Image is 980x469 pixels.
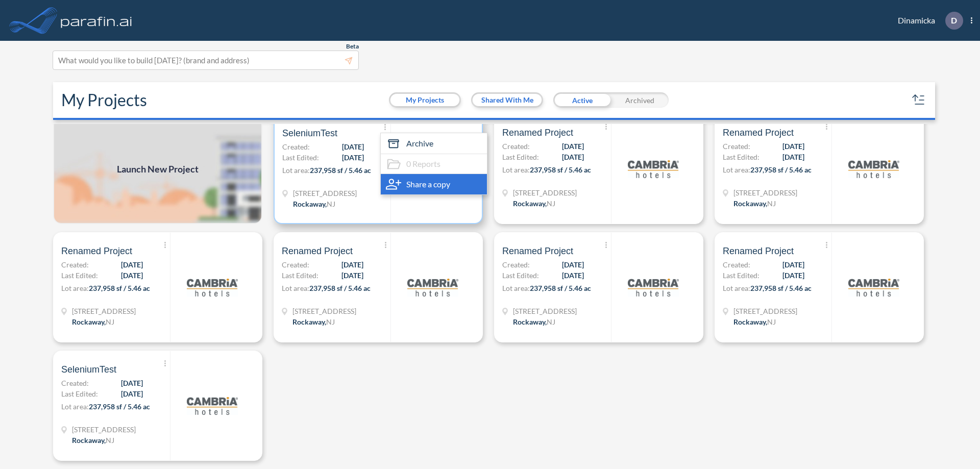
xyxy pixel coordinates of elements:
span: Created: [282,259,309,270]
span: Renamed Project [502,245,573,257]
span: Rockaway , [513,317,547,326]
span: Renamed Project [282,245,353,257]
span: 321 Mt Hope Ave [292,306,356,316]
span: SeleniumTest [282,127,337,139]
div: Rockaway, NJ [733,316,776,327]
span: Last Edited: [502,270,539,281]
h2: My Projects [61,90,147,110]
span: Lot area: [282,284,309,292]
span: [DATE] [782,270,804,281]
span: Rockaway , [733,199,767,208]
span: 237,958 sf / 5.46 ac [750,284,812,292]
span: Lot area: [61,402,89,411]
span: 237,958 sf / 5.46 ac [89,284,150,292]
img: logo [848,262,899,313]
span: 237,958 sf / 5.46 ac [530,165,591,174]
img: logo [628,262,679,313]
span: Lot area: [61,284,89,292]
span: Last Edited: [61,388,98,399]
span: 321 Mt Hope Ave [733,306,797,316]
span: 237,958 sf / 5.46 ac [309,284,371,292]
span: NJ [547,199,555,208]
span: [DATE] [782,141,804,152]
button: sort [911,92,927,108]
span: NJ [106,317,114,326]
div: Dinamicka [883,12,972,30]
span: Renamed Project [723,245,794,257]
span: 321 Mt Hope Ave [72,306,136,316]
span: Created: [61,378,89,388]
span: 321 Mt Hope Ave [513,306,577,316]
span: Rockaway , [292,317,326,326]
a: Launch New Project [53,114,262,224]
span: Rockaway , [733,317,767,326]
img: logo [59,10,134,31]
span: Created: [723,259,750,270]
span: [DATE] [121,388,143,399]
span: Lot area: [282,166,310,175]
span: Rockaway , [513,199,547,208]
span: NJ [767,199,776,208]
span: Beta [346,42,359,51]
span: [DATE] [562,259,584,270]
span: 237,958 sf / 5.46 ac [750,165,812,174]
span: [DATE] [562,152,584,162]
span: [DATE] [342,141,364,152]
div: Archived [611,92,669,108]
span: [DATE] [782,259,804,270]
span: [DATE] [121,270,143,281]
span: Created: [61,259,89,270]
span: Last Edited: [723,152,759,162]
span: Lot area: [502,165,530,174]
span: Last Edited: [282,152,319,163]
span: 237,958 sf / 5.46 ac [89,402,150,411]
span: Rockaway , [72,436,106,445]
span: Created: [502,141,530,152]
span: Rockaway , [72,317,106,326]
span: 237,958 sf / 5.46 ac [530,284,591,292]
span: 321 Mt Hope Ave [513,187,577,198]
span: Lot area: [723,165,750,174]
span: [DATE] [342,152,364,163]
span: 321 Mt Hope Ave [72,424,136,435]
span: Lot area: [502,284,530,292]
button: Shared With Me [473,94,542,106]
span: Created: [723,141,750,152]
button: My Projects [390,94,459,106]
span: Renamed Project [723,127,794,139]
span: [DATE] [121,378,143,388]
span: NJ [326,317,335,326]
div: Rockaway, NJ [513,316,555,327]
span: [DATE] [341,270,363,281]
img: add [53,114,262,224]
span: 321 Mt Hope Ave [733,187,797,198]
span: [DATE] [782,152,804,162]
img: logo [628,143,679,194]
span: 237,958 sf / 5.46 ac [310,166,371,175]
span: Last Edited: [723,270,759,281]
span: [DATE] [341,259,363,270]
div: Rockaway, NJ [733,198,776,209]
span: Renamed Project [61,245,132,257]
div: Rockaway, NJ [72,435,114,446]
p: D [951,16,957,25]
span: NJ [767,317,776,326]
img: logo [187,380,238,431]
span: NJ [547,317,555,326]
span: [DATE] [562,270,584,281]
span: Archive [406,137,433,150]
span: Lot area: [723,284,750,292]
div: Active [553,92,611,108]
span: 321 Mt Hope Ave [293,188,357,199]
span: Share a copy [406,178,450,190]
span: Created: [282,141,310,152]
span: 0 Reports [406,158,440,170]
img: logo [407,262,458,313]
span: Rockaway , [293,200,327,208]
div: Rockaway, NJ [293,199,335,209]
span: [DATE] [121,259,143,270]
span: NJ [106,436,114,445]
span: NJ [327,200,335,208]
div: Rockaway, NJ [72,316,114,327]
span: Last Edited: [61,270,98,281]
